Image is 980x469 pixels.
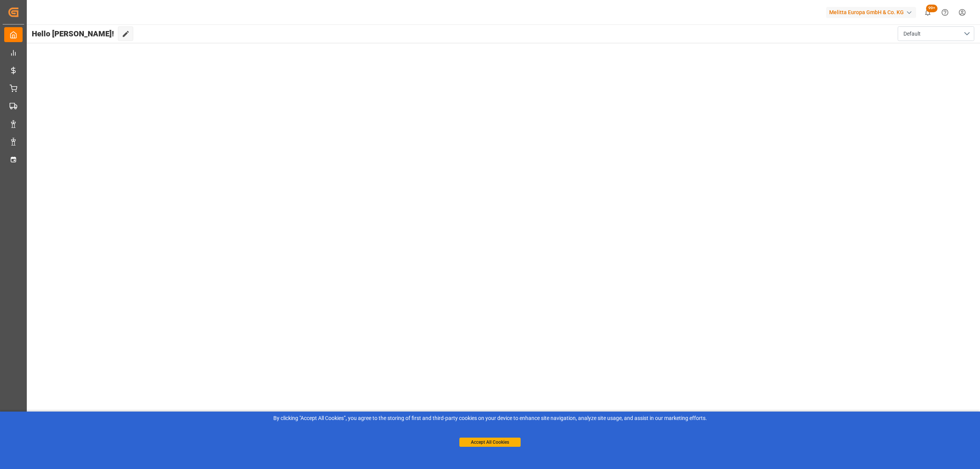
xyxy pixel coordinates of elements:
span: Hello [PERSON_NAME]! [32,26,114,41]
button: show 100 new notifications [919,4,936,21]
button: open menu [898,26,974,41]
div: By clicking "Accept All Cookies”, you agree to the storing of first and third-party cookies on yo... [5,414,975,422]
div: Melitta Europa GmbH & Co. KG [826,7,916,18]
button: Accept All Cookies [459,438,521,447]
button: Melitta Europa GmbH & Co. KG [826,5,919,20]
span: 99+ [926,5,938,12]
span: Default [903,30,921,38]
button: Help Center [936,4,954,21]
